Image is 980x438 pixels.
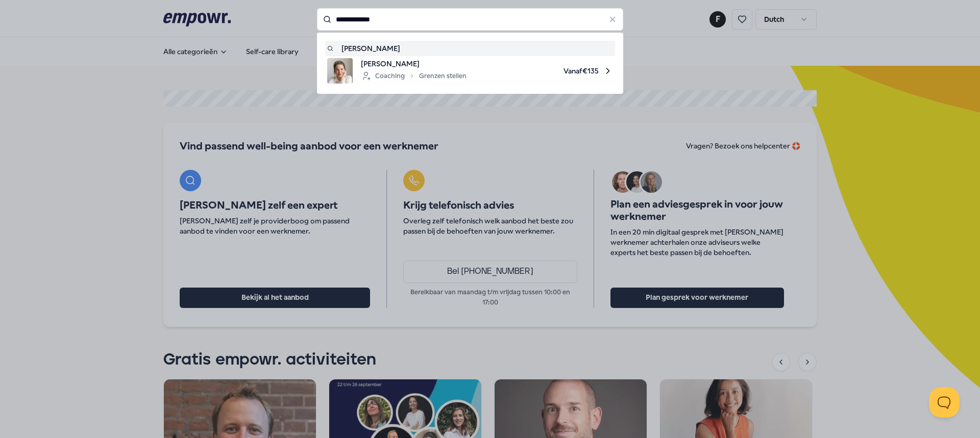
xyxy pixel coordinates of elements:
[317,8,623,31] input: Search for products, categories or subcategories
[361,70,467,82] div: Coaching Grenzen stellen
[327,43,613,54] a: [PERSON_NAME]
[327,58,353,84] img: product image
[327,58,613,84] a: product image[PERSON_NAME]CoachingGrenzen stellenVanaf€135
[929,387,960,418] iframe: Help Scout Beacon - Open
[361,58,467,69] span: [PERSON_NAME]
[475,58,613,84] span: Vanaf € 135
